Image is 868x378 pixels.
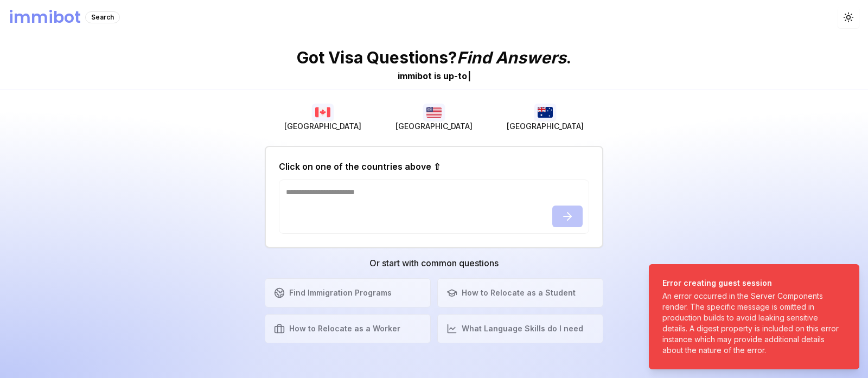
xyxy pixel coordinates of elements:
[279,160,441,173] h2: Click on one of the countries above ⇧
[297,48,571,67] p: Got Visa Questions? .
[507,121,584,132] span: [GEOGRAPHIC_DATA]
[395,121,473,132] span: [GEOGRAPHIC_DATA]
[423,104,445,121] img: USA flag
[9,8,81,27] h1: immibot
[398,69,441,82] div: immibot is
[534,104,556,121] img: Australia flag
[662,291,841,356] div: An error occurred in the Server Components render. The specific message is omitted in production ...
[468,71,471,81] span: |
[457,48,566,67] span: Find Answers
[443,71,467,81] span: u p - t o
[265,257,603,270] h3: Or start with common questions
[312,104,334,121] img: Canada flag
[662,278,841,289] div: Error creating guest session
[85,11,120,23] div: Search
[284,121,361,132] span: [GEOGRAPHIC_DATA]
